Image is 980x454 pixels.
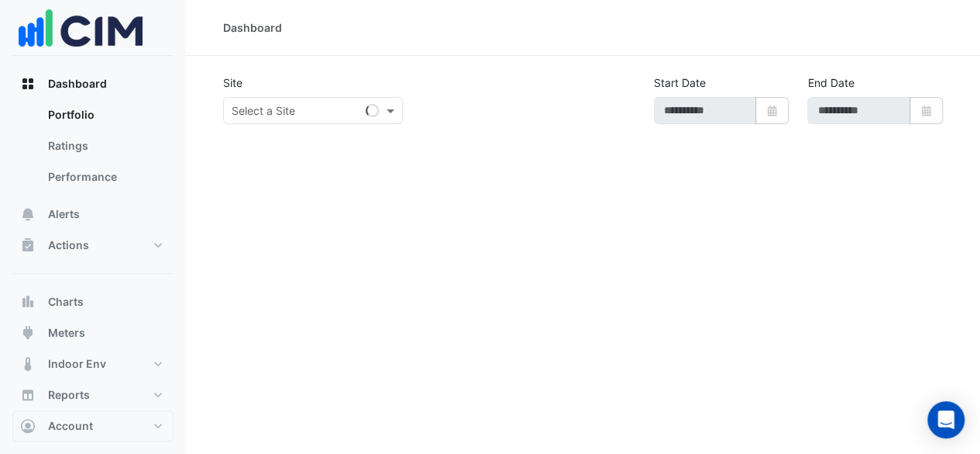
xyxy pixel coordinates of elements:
span: Charts [48,294,84,310]
button: Account [12,411,174,442]
span: Account [48,418,93,434]
button: Dashboard [12,68,174,99]
span: Dashboard [48,76,107,92]
app-icon: Dashboard [20,76,36,92]
div: Dashboard [223,19,282,36]
app-icon: Alerts [20,206,36,222]
button: Meters [12,317,174,348]
app-icon: Reports [20,387,36,403]
span: Alerts [48,206,80,222]
label: Start Date [654,75,706,91]
div: Dashboard [12,99,174,199]
button: Reports [12,379,174,411]
span: Indoor Env [48,356,106,372]
button: Charts [12,286,174,317]
label: End Date [807,75,854,91]
a: Performance [36,161,174,192]
a: Portfolio [36,99,174,130]
span: Actions [48,237,89,253]
div: Open Intercom Messenger [927,401,965,438]
app-icon: Indoor Env [20,356,36,372]
app-icon: Charts [20,294,36,310]
span: Meters [48,325,85,341]
label: Site [223,75,242,91]
a: Ratings [36,130,174,161]
button: Indoor Env [12,348,174,379]
app-icon: Meters [20,325,36,341]
button: Actions [12,230,174,261]
span: Reports [48,387,90,403]
app-icon: Actions [20,237,36,253]
button: Alerts [12,199,174,230]
img: Company Logo [19,1,143,55]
